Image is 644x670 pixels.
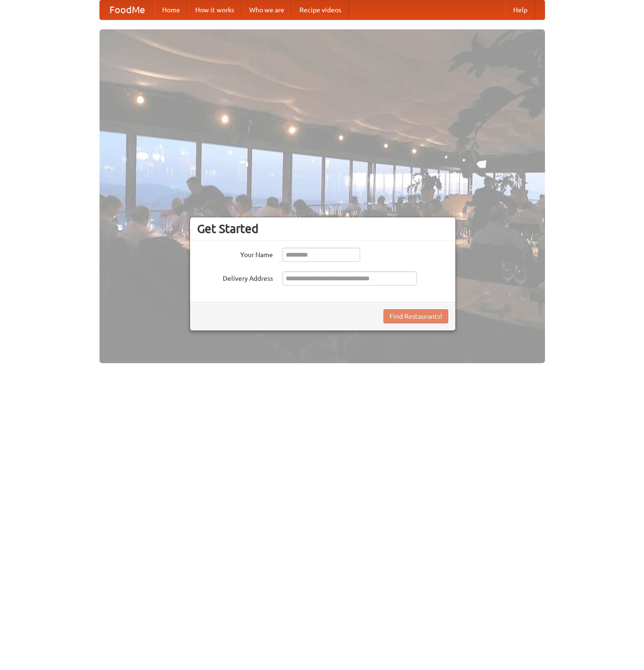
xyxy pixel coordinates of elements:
[154,0,188,19] a: Home
[100,0,154,19] a: FoodMe
[188,0,242,19] a: How it works
[506,0,535,19] a: Help
[242,0,292,19] a: Who we are
[197,271,273,283] label: Delivery Address
[197,248,273,259] label: Your Name
[197,222,448,236] h3: Get Started
[383,309,448,323] button: Find Restaurants!
[292,0,349,19] a: Recipe videos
